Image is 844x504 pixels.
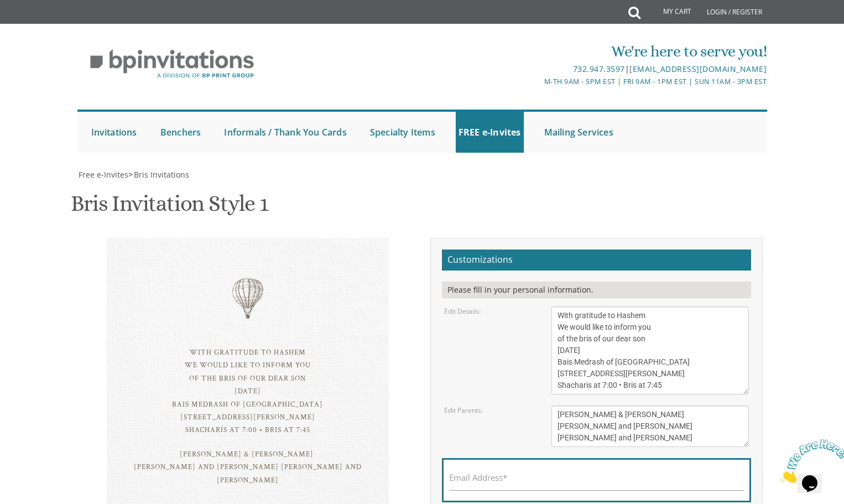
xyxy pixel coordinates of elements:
[573,64,625,74] a: 732.947.3597
[129,448,367,487] div: [PERSON_NAME] & [PERSON_NAME] [PERSON_NAME] and [PERSON_NAME] [PERSON_NAME] and [PERSON_NAME]
[221,112,349,153] a: Informals / Thank You Cards
[128,169,189,180] span: >
[444,306,481,316] label: Edit Details:
[444,406,483,415] label: Edit Parents:
[629,64,767,74] a: [EMAIL_ADDRESS][DOMAIN_NAME]
[77,169,128,180] a: Free e-Invites
[79,169,128,180] span: Free e-Invites
[367,112,438,153] a: Specialty Items
[639,1,699,23] a: My Cart
[551,306,749,394] textarea: With gratitude to Hashem We would like to inform you of the bris of our dear son [DATE] Bais Medr...
[158,112,204,153] a: Benchers
[541,112,616,153] a: Mailing Services
[133,169,189,180] a: Bris Invitations
[77,41,267,87] img: BP Invitation Loft
[71,191,268,224] h1: Bris Invitation Style 1
[442,282,751,298] div: Please fill in your personal information.
[456,112,524,153] a: FREE e-Invites
[551,406,749,447] textarea: [PERSON_NAME] & [PERSON_NAME] [PERSON_NAME] and [PERSON_NAME] [PERSON_NAME] and [PERSON_NAME]
[88,112,140,153] a: Invitations
[129,346,367,437] div: With gratitude to Hashem We would like to inform you of the bris of our dear son [DATE] Bais Medr...
[308,40,767,63] div: We're here to serve you!
[308,76,767,87] div: M-Th 9am - 5pm EST | Fri 9am - 1pm EST | Sun 11am - 3pm EST
[308,63,767,76] div: |
[134,169,189,180] span: Bris Invitations
[449,472,507,484] label: Email Address*
[775,435,844,487] iframe: chat widget
[4,4,73,48] img: Chat attention grabber
[442,250,751,271] h2: Customizations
